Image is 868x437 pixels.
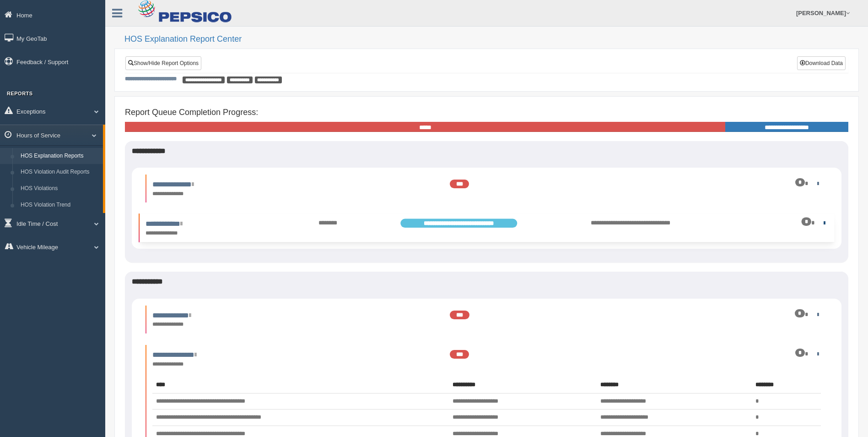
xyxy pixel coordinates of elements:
[146,306,828,333] li: Expand
[146,175,828,202] li: Expand
[16,148,103,164] a: HOS Explanation Reports
[125,56,201,70] a: Show/Hide Report Options
[16,197,103,213] a: HOS Violation Trend
[16,164,103,180] a: HOS Violation Audit Reports
[124,35,859,44] h2: HOS Explanation Report Center
[125,108,848,117] h4: Report Queue Completion Progress:
[16,180,103,197] a: HOS Violations
[139,214,835,242] li: Expand
[797,56,846,70] button: Download Data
